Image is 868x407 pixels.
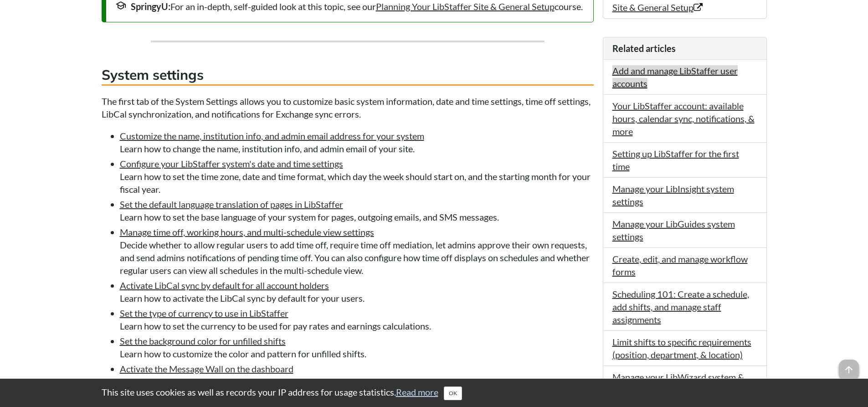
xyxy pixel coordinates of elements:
a: Add and manage LibStaffer user accounts [612,65,738,89]
div: This site uses cookies as well as records your IP address for usage statistics. [92,386,776,400]
li: Learn how to change the name, institution info, and admin email of your site. [120,129,594,155]
a: Create, edit, and manage workflow forms [612,253,748,277]
a: Activate the Message Wall on the dashboard [120,363,293,374]
a: Scheduling 101: Create a schedule, add shifts, and manage staff assignments [612,289,749,325]
a: Manage time off, working hours, and multi-schedule view settings [120,227,374,237]
p: The first tab of the System Settings allows you to customize basic system information, date and t... [102,95,594,120]
li: Learn how to set the currency to be used for pay rates and earnings calculations. [120,307,594,332]
a: Planning Your LibStaffer Site & General Setup [376,1,555,12]
li: Decide whether to allow regular users to add time off, require time off mediation, let admins app... [120,226,594,277]
li: Learn how to set the time zone, date and time format, which day the week should start on, and the... [120,157,594,196]
a: Set the default language translation of pages in LibStaffer [120,199,343,210]
a: Customize the name, institution info, and admin email address for your system [120,130,424,141]
a: Manage your LibGuides system settings [612,218,735,242]
a: Limit shifts to specific requirements (position, department, & location) [612,336,751,360]
li: Learn how to activate the LibCal sync by default for your users. [120,279,594,304]
a: arrow_upward [839,361,859,371]
a: Set the type of currency to use in LibStaffer [120,308,288,319]
h3: System settings [102,65,594,86]
span: arrow_upward [839,360,859,380]
a: Activate LibCal sync by default for all account holders [120,280,329,291]
a: Set the background color for unfilled shifts [120,335,286,346]
button: Close [444,386,462,400]
a: Your LibStaffer account: available hours, calendar sync, notifications, & more [612,100,755,137]
span: Related articles [612,43,676,54]
a: Read more [396,386,438,397]
a: Setting up LibStaffer for the first time [612,148,739,172]
li: Learn how to customize the color and pattern for unfilled shifts. [120,335,594,360]
li: Learn how to set the base language of your system for pages, outgoing emails, and SMS messages. [120,198,594,223]
a: Manage your LibWizard system & language settings [612,371,744,395]
li: Learn how to activate the Message Wall for your dashboard. [120,362,594,388]
a: Manage your LibInsight system settings [612,183,734,207]
a: Configure your LibStaffer system's date and time settings [120,158,343,169]
strong: SpringyU: [131,1,170,12]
